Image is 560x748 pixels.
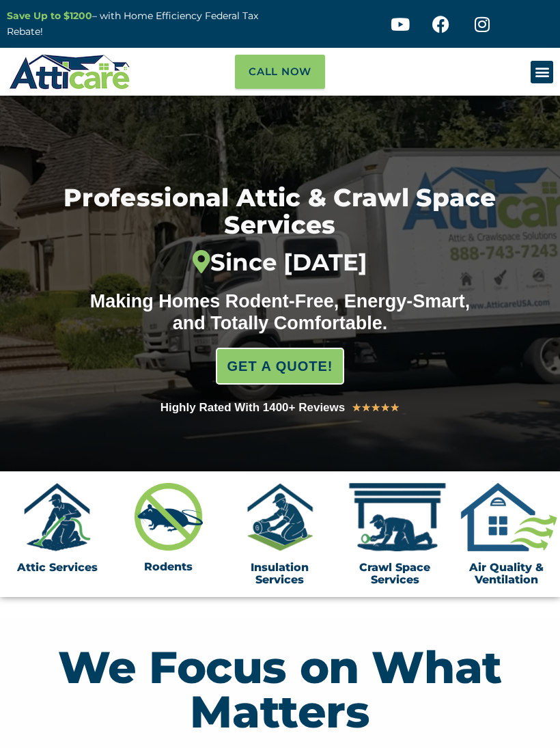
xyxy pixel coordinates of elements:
[17,561,98,574] a: Attic Services
[371,399,380,417] i: ★
[359,561,430,586] a: Crawl Space Services
[469,561,544,586] a: Air Quality & Ventilation
[144,560,193,573] a: Rodents
[251,561,309,586] a: Insulation Services
[7,8,273,40] p: – with Home Efficiency Federal Tax Rebate!
[216,348,345,385] a: GET A QUOTE!
[14,645,546,734] h2: We Focus on What Matters
[235,55,325,89] a: Call Now
[390,399,400,417] i: ★
[380,399,390,417] i: ★
[79,290,481,335] div: Making Homes Rodent-Free, Energy-Smart, and Totally Comfortable.
[160,398,346,417] div: Highly Rated With 1400+ Reviews
[10,184,550,277] h1: Professional Attic & Crawl Space Services
[249,61,311,82] span: Call Now
[7,10,92,22] a: Save Up to $1200
[352,399,361,417] i: ★
[361,399,371,417] i: ★
[227,352,333,380] span: GET A QUOTE!
[531,61,553,83] div: Menu Toggle
[352,399,400,417] div: 5/5
[10,249,550,277] div: Since [DATE]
